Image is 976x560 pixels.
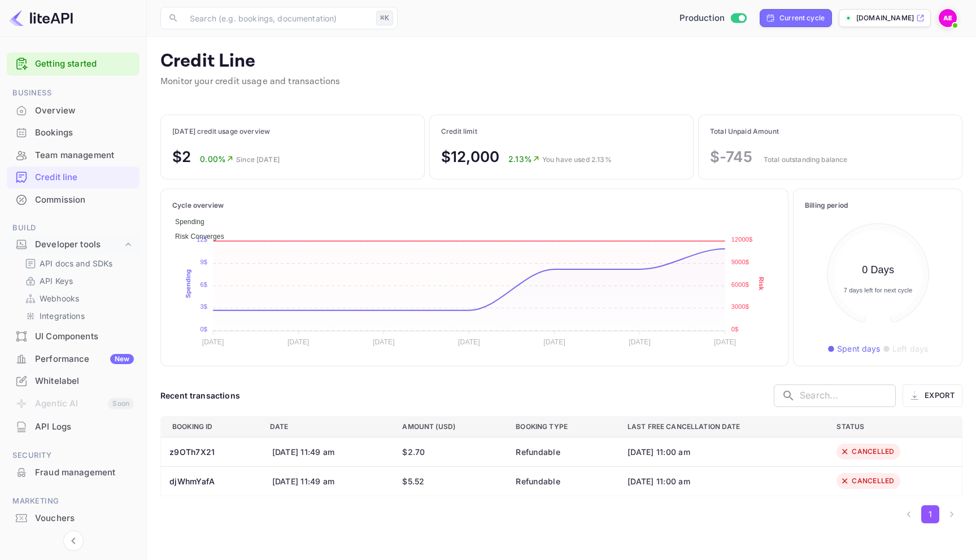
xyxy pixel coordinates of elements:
div: [DATE] 11:00 am [628,475,690,487]
img: LiteAPI logo [9,9,73,27]
div: ⌘K [376,11,393,25]
div: Fraud management [7,462,140,484]
p: API Keys [40,275,73,287]
a: Overview [7,100,140,121]
a: Commission [7,189,140,210]
span: Build [7,222,140,234]
p: Integrations [40,310,85,322]
tspan: [DATE] [202,338,224,346]
span: Production [679,12,725,25]
div: Overview [35,104,134,117]
th: Last free cancellation date [618,416,827,437]
div: [DATE] 11:49 am [272,475,385,487]
tspan: 12$ [197,236,207,243]
tspan: 0$ [731,325,739,332]
div: API Logs [35,421,134,434]
div: CANCELLED [852,447,894,457]
div: Overview [7,100,140,122]
p: API docs and SDKs [40,257,113,269]
a: Bookings [7,122,140,143]
a: Webhooks [25,292,130,304]
div: UI Components [7,326,140,348]
p: Cycle overview [172,200,777,211]
tspan: 9000$ [731,259,749,265]
button: page 1 [921,505,939,523]
tspan: [DATE] [373,338,395,346]
div: Credit line [35,171,134,184]
div: API Keys [20,273,135,289]
tspan: [DATE] [287,338,310,346]
div: Bookings [35,126,134,139]
th: Amount (USD) [393,416,507,437]
span: Risk Converges [175,233,224,240]
th: Booking Type [507,416,618,437]
div: Refundable [516,446,560,458]
span: Marketing [7,495,140,508]
div: Vouchers [35,512,134,525]
a: PerformanceNew [7,348,140,369]
tspan: 0$ [201,325,208,332]
div: Commission [35,194,134,207]
th: Date [261,416,394,437]
div: UI Components [35,330,134,343]
a: Integrations [25,310,130,322]
div: New [110,354,134,364]
div: Commission [7,189,140,211]
div: Getting started [7,53,140,76]
div: Click to change billing cycle [760,9,832,27]
p: [DATE] credit usage overview [172,126,280,137]
a: API docs and SDKs [25,257,130,269]
tspan: 3$ [201,303,208,310]
div: [DATE] 11:49 am [272,446,385,458]
div: Refundable [516,475,560,487]
tspan: [DATE] [714,338,736,346]
div: $2.70 [402,446,425,458]
a: Whitelabel [7,370,140,391]
tspan: 3000$ [731,303,749,310]
span: Business [7,87,140,99]
div: Whitelabel [35,375,134,388]
div: Fraud management [35,466,134,479]
p: You have used 2.13% [542,155,612,165]
p: ● Spent days [827,343,881,355]
p: Total Unpaid Amount [710,126,848,137]
div: CANCELLED [852,476,894,486]
tspan: 6$ [201,281,208,287]
p: Credit Line [160,50,340,73]
p: Total outstanding balance [764,155,848,165]
tspan: 12000$ [731,236,753,243]
a: Team management [7,145,140,165]
a: Credit line [7,167,140,187]
p: 2.13% [508,153,540,165]
th: djWhmYafA [161,466,261,496]
div: API docs and SDKs [20,255,135,272]
text: Spending [185,269,191,297]
div: PerformanceNew [7,348,140,370]
a: API Logs [7,416,140,437]
span: Spending [175,218,204,226]
nav: pagination navigation [898,505,962,523]
tspan: [DATE] [543,338,565,346]
div: Team management [7,145,140,167]
div: Webhooks [20,290,135,307]
input: Search... [800,384,896,407]
p: [DOMAIN_NAME] [856,13,914,23]
th: Status [827,416,962,437]
div: Developer tools [35,238,123,251]
p: Webhooks [40,292,79,304]
p: ● Left days [883,343,929,355]
p: $2 [172,146,191,168]
div: Integrations [20,308,135,324]
div: Recent transactions [160,390,240,401]
img: achraf Elkhaier [939,9,957,27]
p: Monitor your credit usage and transactions [160,75,340,89]
a: API Keys [25,275,130,287]
div: Vouchers [7,508,140,530]
div: Current cycle [779,13,825,23]
button: Export [903,384,962,407]
table: a dense table [160,416,962,496]
a: Getting started [35,58,134,71]
div: Switch to Sandbox mode [675,12,751,25]
input: Search (e.g. bookings, documentation) [183,7,372,29]
p: 0.00% [200,153,234,165]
